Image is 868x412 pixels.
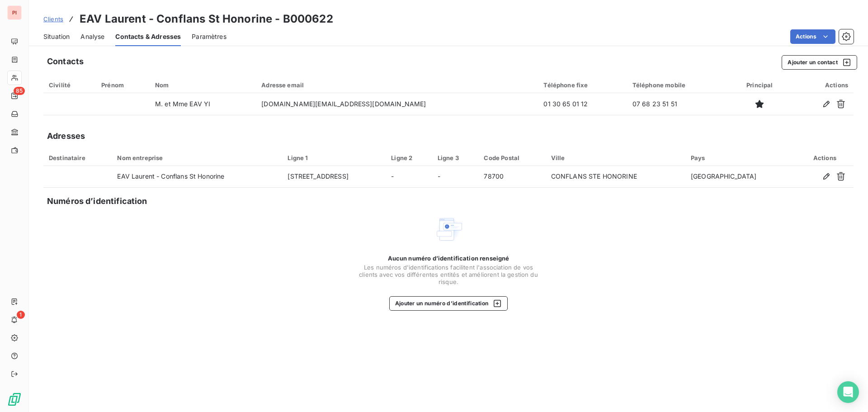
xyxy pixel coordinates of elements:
td: CONFLANS STE HONORINE [546,166,685,188]
div: Ligne 2 [391,154,427,161]
img: Empty state [434,215,463,244]
td: - [386,166,432,188]
div: Prénom [101,81,144,89]
a: Clients [43,14,63,24]
div: Nom [155,81,250,89]
h5: Contacts [47,55,84,68]
button: Actions [790,29,835,44]
div: Actions [802,154,848,161]
div: Open Intercom Messenger [837,381,859,403]
button: Ajouter un numéro d’identification [389,296,508,311]
span: Situation [43,32,70,41]
div: Ligne 1 [288,154,380,161]
td: M. et Mme EAV YI [150,93,256,115]
div: Pays [691,154,791,161]
td: 07 68 23 51 51 [627,93,730,115]
div: Nom entreprise [117,154,277,161]
h5: Adresses [47,130,85,142]
div: Ville [551,154,680,161]
img: Logo LeanPay [7,392,22,407]
div: PI [7,5,22,20]
span: 85 [14,87,25,95]
td: [STREET_ADDRESS] [282,166,386,188]
td: 01 30 65 01 12 [538,93,627,115]
div: Téléphone mobile [632,81,724,89]
div: Ligne 3 [438,154,473,161]
h5: Numéros d’identification [47,195,147,208]
span: Clients [43,15,63,23]
span: Contacts & Adresses [115,32,181,41]
button: Ajouter un contact [782,55,857,70]
div: Adresse email [261,81,533,89]
td: - [432,166,479,188]
h3: EAV Laurent - Conflans St Honorine - B000622 [80,11,333,27]
span: Les numéros d'identifications facilitent l'association de vos clients avec vos différentes entité... [358,264,539,285]
span: Analyse [80,32,104,41]
span: 1 [17,311,25,319]
div: Téléphone fixe [543,81,621,89]
div: Actions [795,81,848,89]
td: [DOMAIN_NAME][EMAIL_ADDRESS][DOMAIN_NAME] [256,93,538,115]
div: Destinataire [49,154,106,161]
span: Paramètres [192,32,226,41]
div: Code Postal [484,154,540,161]
td: 78700 [478,166,545,188]
td: EAV Laurent - Conflans St Honorine [112,166,282,188]
td: [GEOGRAPHIC_DATA] [685,166,796,188]
div: Civilité [49,81,90,89]
span: Aucun numéro d’identification renseigné [388,255,509,262]
div: Principal [735,81,784,89]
